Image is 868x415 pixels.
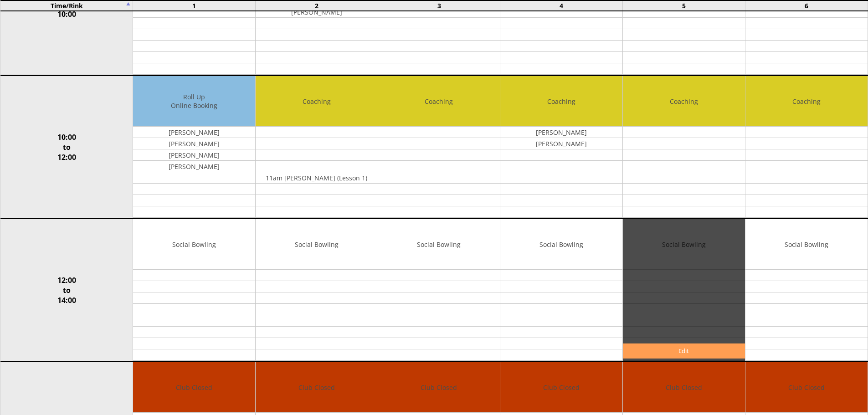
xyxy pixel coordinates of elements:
td: [PERSON_NAME] [133,138,255,149]
td: Club Closed [256,362,378,413]
td: [PERSON_NAME] [133,149,255,161]
td: Club Closed [745,362,868,413]
td: [PERSON_NAME] [256,6,378,18]
td: Coaching [623,76,745,127]
td: Coaching [256,76,378,127]
td: Social Bowling [256,219,378,270]
td: Social Bowling [500,219,622,270]
td: [PERSON_NAME] [133,161,255,172]
td: Coaching [378,76,500,127]
td: Club Closed [500,362,622,413]
td: Social Bowling [745,219,868,270]
td: Coaching [745,76,868,127]
td: 1 [133,0,256,11]
td: 10:00 to 12:00 [0,76,133,219]
td: [PERSON_NAME] [500,138,622,149]
td: Social Bowling [378,219,500,270]
td: 2 [255,0,378,11]
td: 12:00 to 14:00 [0,219,133,362]
td: 6 [745,0,868,11]
td: Club Closed [623,362,745,413]
td: 3 [378,0,500,11]
td: [PERSON_NAME] [133,127,255,138]
td: Roll Up Online Booking [133,76,255,127]
td: 4 [500,0,623,11]
td: Coaching [500,76,622,127]
a: Edit [623,343,745,359]
td: [PERSON_NAME] [500,127,622,138]
td: 11am [PERSON_NAME] (Lesson 1) [256,172,378,184]
td: Time/Rink [0,0,133,11]
td: 5 [623,0,745,11]
td: Social Bowling [133,219,255,270]
td: Club Closed [133,362,255,413]
td: Club Closed [378,362,500,413]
